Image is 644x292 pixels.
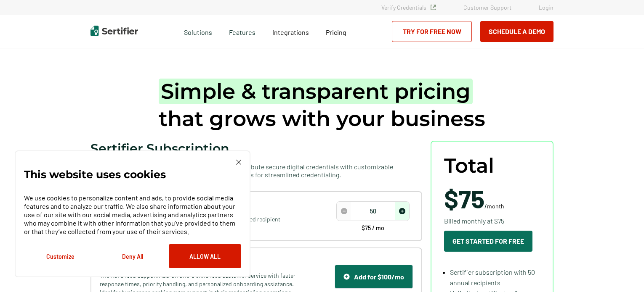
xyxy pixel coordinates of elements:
span: decrease number [337,202,351,220]
button: Allow All [169,244,241,268]
a: Integrations [272,26,309,37]
span: Solutions [184,26,212,37]
span: increase number [395,202,409,220]
a: Pricing [326,26,346,37]
span: Billed monthly at $75 [444,216,504,226]
button: Schedule a Demo [480,21,554,42]
button: Customize [24,244,96,268]
span: $75 [444,183,484,213]
span: $75 / mo [362,225,384,231]
img: Cookie Popup Close [236,160,241,165]
span: / [444,186,504,211]
button: Support IconAdd for $100/mo [335,265,413,289]
div: Add for $100/mo [343,273,404,281]
img: Increase Icon [399,208,405,214]
h1: that grows with your business [159,78,485,132]
p: We use cookies to personalize content and ads, to provide social media features and to analyze ou... [24,194,241,236]
img: Sertifier | Digital Credentialing Platform [90,26,138,36]
span: Total [444,154,494,177]
img: Support Icon [343,274,350,280]
span: Simple & transparent pricing [159,79,473,104]
span: Access Sertifier’s platform to create, manage, and distribute secure digital credentials with cus... [90,163,422,179]
span: month [487,203,504,210]
span: Sertifier Subscription [90,141,229,156]
span: Integrations [272,28,309,36]
button: Deny All [96,244,169,268]
a: Login [539,4,554,11]
span: Features [229,26,255,37]
a: Verify Credentials [381,4,436,11]
p: This website uses cookies [24,170,166,179]
span: Sertifier subscription with 50 annual recipients [450,268,535,287]
a: Try for Free Now [392,21,472,42]
img: Verified [431,5,436,10]
a: Customer Support [463,4,511,11]
button: Get Started For Free [444,231,532,252]
img: Decrease Icon [341,208,347,214]
span: Pricing [326,28,346,36]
